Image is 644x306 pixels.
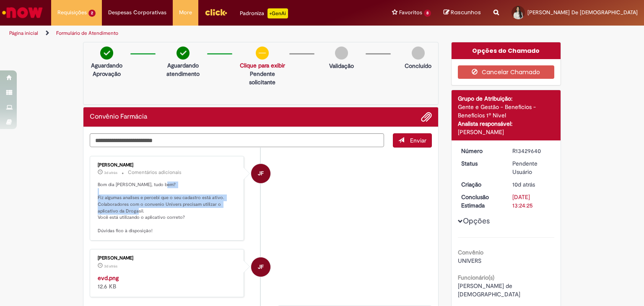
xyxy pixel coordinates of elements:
span: More [179,8,192,17]
dt: Conclusão Estimada [455,193,506,210]
span: [PERSON_NAME] de [DEMOGRAPHIC_DATA] [458,282,520,298]
img: img-circle-grey.png [335,47,348,60]
button: Enviar [393,133,432,148]
ul: Trilhas de página [6,26,423,41]
div: Padroniza [240,8,288,18]
p: Bom dia [PERSON_NAME], tudo bem? Fiz algumas analises e percebi que o seu cadastro está ativo. Co... [98,182,237,234]
a: Página inicial [9,30,38,36]
p: +GenAi [267,8,288,18]
time: 26/08/2025 11:20:51 [104,170,117,175]
p: Validação [329,62,354,70]
time: 26/08/2025 11:20:45 [104,264,117,269]
dt: Status [455,159,506,168]
a: Rascunhos [444,9,481,17]
b: Convênio [458,249,483,256]
p: Pendente solicitante [240,70,285,86]
b: Funcionário(s) [458,274,494,281]
p: Concluído [405,62,431,70]
div: [PERSON_NAME] [98,163,237,168]
dt: Número [455,147,506,155]
div: [PERSON_NAME] [98,256,237,261]
span: [PERSON_NAME] De [DEMOGRAPHIC_DATA] [527,9,638,16]
dt: Criação [455,180,506,189]
div: Analista responsável: [458,119,555,128]
span: 3d atrás [104,170,117,175]
div: Grupo de Atribuição: [458,94,555,103]
div: [PERSON_NAME] [458,128,555,136]
img: ServiceNow [1,4,44,21]
small: Comentários adicionais [128,169,182,176]
span: Requisições [57,8,87,17]
div: Opções do Chamado [452,42,561,59]
div: Jeter Filho [251,164,270,183]
span: UNIVERS [458,257,481,265]
p: Aguardando Aprovação [87,61,126,78]
a: Formulário de Atendimento [56,30,118,36]
img: click_logo_yellow_360x200.png [205,6,227,18]
span: Rascunhos [451,8,481,16]
div: R13429640 [512,147,551,155]
button: Cancelar Chamado [458,65,555,79]
textarea: Digite sua mensagem aqui... [90,133,384,148]
div: [DATE] 13:24:25 [512,193,551,210]
div: 12.6 KB [98,274,237,290]
a: evd.png [98,274,119,282]
div: Jeter Filho [251,257,270,277]
div: 19/08/2025 16:24:23 [512,180,551,189]
span: JF [258,163,264,184]
span: Despesas Corporativas [108,8,166,17]
span: JF [258,257,264,277]
img: check-circle-green.png [100,47,113,60]
span: 3d atrás [104,264,117,269]
span: Enviar [410,137,426,144]
span: Favoritos [399,8,422,17]
span: 10d atrás [512,181,535,188]
div: Pendente Usuário [512,159,551,176]
div: Gente e Gestão - Benefícios - Benefícios 1º Nível [458,103,555,119]
img: check-circle-green.png [177,47,190,60]
span: 8 [424,10,431,17]
p: Aguardando atendimento [163,61,203,78]
img: img-circle-grey.png [412,47,425,60]
span: 2 [88,10,96,17]
time: 19/08/2025 16:24:23 [512,181,535,188]
h2: Convênio Farmácia Histórico de tíquete [90,113,147,121]
a: Clique para exibir [240,62,285,69]
img: circle-minus.png [256,47,269,60]
button: Adicionar anexos [421,112,432,122]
